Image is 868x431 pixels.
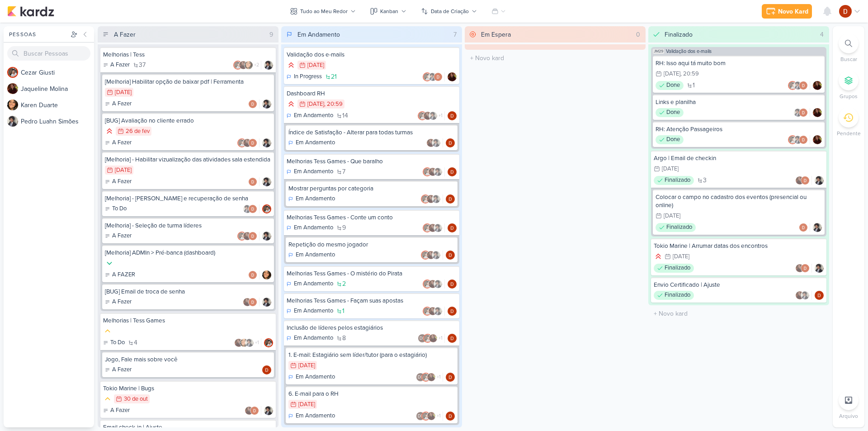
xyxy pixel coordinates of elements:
div: [DATE] [115,90,132,95]
img: Pedro Luahn Simões [793,108,802,117]
div: Colocar o campo no cadastro dos eventos (presencial ou online) [656,193,822,209]
div: RH: Atenção Passageiros [656,125,822,133]
p: A Fazer [112,138,132,147]
div: Colaboradores: Jaqueline Molina, Pedro Luahn Simões [795,291,812,300]
img: Jaqueline Molina [448,72,457,81]
img: Davi Elias Teixeira [262,365,271,374]
div: Colaboradores: Cezar Giusti, Jaqueline Molina, Pedro Luahn Simões [423,167,445,176]
img: Jaqueline Molina [243,298,252,307]
img: Davi Elias Teixeira [799,135,808,144]
div: Danilo Leite [418,334,427,343]
span: Validação dos e-mails [666,49,712,54]
div: 1. E-mail: Estagiário sem líder/tutor (para o estagiário) [288,351,455,359]
span: 7 [342,169,345,175]
span: +2 [253,62,259,69]
p: A Fazer [112,298,132,307]
div: A Fazer [114,30,136,39]
div: Finalizado [656,223,696,232]
img: Jaqueline Molina [428,307,437,316]
p: Em Andamento [294,307,333,316]
img: Davi Elias Teixeira [248,177,257,186]
img: Jaqueline Molina [243,232,252,241]
img: Davi Elias Teixeira [448,307,457,316]
div: Responsável: Jaqueline Molina [813,108,822,117]
img: Jaqueline Molina [243,138,252,147]
div: Mostrar perguntas por categoria [288,185,455,193]
img: Cezar Giusti [421,373,430,382]
div: , 20:59 [324,101,343,107]
img: kardz.app [7,6,54,17]
img: Cezar Giusti [418,111,427,120]
span: 1 [342,308,344,314]
img: Jaqueline Molina [813,135,822,144]
img: Jaqueline Molina [427,373,436,382]
div: Responsável: Jaqueline Molina [813,81,822,90]
input: + Novo kard [467,52,644,65]
img: Jaqueline Molina [426,194,435,204]
p: Done [666,81,680,90]
img: Cezar Giusti [423,223,432,232]
img: Jaqueline Molina [795,291,804,300]
img: Cezar Giusti [264,338,273,347]
span: 3 [703,177,707,184]
div: [DATE] [298,363,315,369]
div: Colaboradores: Cezar Giusti, Jaqueline Molina, Karen Duarte, Pedro Luahn Simões, Davi Elias Teixeira [233,61,261,70]
img: Cezar Giusti [423,307,432,316]
div: Colaboradores: Cezar Giusti, Jaqueline Molina, Pedro Luahn Simões [421,251,443,260]
img: Pedro Luahn Simões [262,177,271,186]
div: Colaboradores: Danilo Leite, Cezar Giusti, Jaqueline Molina, Pedro Luahn Simões [416,373,443,382]
img: Cezar Giusti [423,72,432,81]
div: Colaboradores: Danilo Leite, Cezar Giusti, Jaqueline Molina, Pedro Luahn Simões [418,334,445,343]
div: Índice de Satisfação - Alterar para todas turmas [288,128,455,137]
span: +1 [438,335,443,342]
div: Colaboradores: Cezar Giusti, Jaqueline Molina, Pedro Luahn Simões [423,279,445,289]
img: Cezar Giusti [421,194,430,204]
p: To Do [110,338,125,347]
div: Validação dos e-mails [287,51,457,59]
div: Responsável: Davi Elias Teixeira [446,138,455,147]
span: 21 [331,74,337,80]
span: 1 [693,82,695,89]
div: Responsável: Jaqueline Molina [448,72,457,81]
img: Davi Elias Teixeira [448,167,457,176]
div: Colaboradores: Jaqueline Molina, Davi Elias Teixeira [795,176,812,185]
div: , 20:59 [680,71,699,77]
img: Jaqueline Molina [239,61,248,70]
div: Dashboard RH [287,90,457,98]
div: Melhorias | Tess [103,51,273,59]
div: Responsável: Davi Elias Teixeira [446,251,455,260]
div: [DATE] [664,213,680,219]
p: Done [666,108,680,117]
input: Buscar Pessoas [7,46,90,61]
img: Pedro Luahn Simões [801,291,810,300]
img: Karen Duarte [262,270,271,279]
p: A Fazer [112,177,132,186]
div: Done [656,81,684,90]
div: Melhorias Tess Games - Conte um conto [287,213,457,222]
div: 9 [266,30,277,39]
span: 37 [139,62,146,68]
span: 2 [342,281,346,287]
div: Envio Certificado | Ajuste [654,281,824,289]
img: Pedro Luahn Simões [243,204,252,213]
div: Colaboradores: Cezar Giusti, Jaqueline Molina, Pedro Luahn Simões [423,307,445,316]
div: Responsável: Davi Elias Teixeira [262,365,271,374]
div: Responsável: Davi Elias Teixeira [448,307,457,316]
div: Colaboradores: Pedro Luahn Simões, Davi Elias Teixeira [243,204,259,213]
div: To Do [103,338,125,347]
img: Jaqueline Molina [795,264,804,273]
div: Responsável: Pedro Luahn Simões [262,138,271,147]
img: Pedro Luahn Simões [262,232,271,241]
div: Prioridade Alta [105,127,114,136]
div: Em Andamento [287,167,333,176]
span: 8 [342,335,346,341]
img: Karen Duarte [240,338,249,347]
div: Danilo Leite [416,373,425,382]
div: A FAZER [105,270,135,279]
img: Jaqueline Molina [795,176,804,185]
div: Tokio Marine | Arrumar datas dos encontros [654,242,824,250]
div: Em Andamento [288,373,335,382]
img: Jaqueline Molina [423,111,432,120]
div: 26 de fev [126,128,150,134]
input: + Novo kard [650,307,827,320]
